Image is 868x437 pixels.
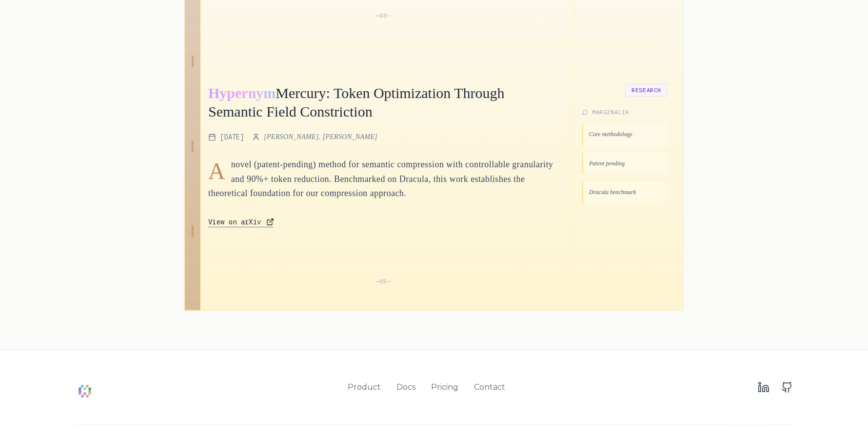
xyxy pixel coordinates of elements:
[376,12,391,19] span: — 03 —
[208,84,558,120] h2: Mercury: Token Optimization Through Semantic Field Constriction
[625,84,668,97] span: Research
[582,182,668,203] div: Dracula benchmark
[474,381,505,393] a: Contact
[376,278,391,285] span: — 05 —
[582,124,668,145] div: Core methodology
[208,217,261,227] span: View on arXiv
[75,381,95,401] img: Hypernym Logo
[208,158,558,200] p: novel (patent-pending) method for semantic compression with controllable granularity and 90%+ tok...
[208,217,273,227] a: View on arXiv
[264,132,377,142] span: [PERSON_NAME], [PERSON_NAME]
[220,132,244,142] span: [DATE]
[208,159,225,183] span: A
[431,381,458,393] a: Pricing
[348,381,381,393] a: Product
[582,153,668,175] div: Patent pending
[592,108,629,116] span: Marginalia
[208,80,276,106] div: Hypernym
[396,381,415,393] a: Docs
